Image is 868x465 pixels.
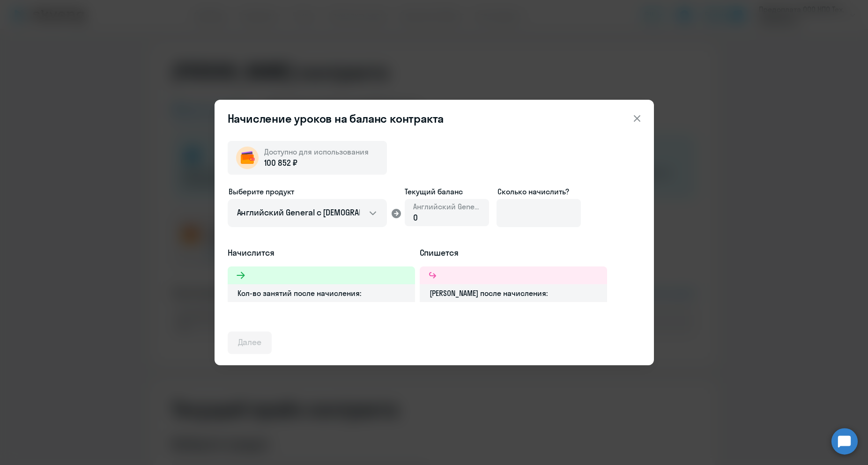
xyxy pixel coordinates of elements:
span: Сколько начислить? [497,187,569,196]
div: [PERSON_NAME] после начисления: [420,284,607,302]
div: Далее [238,336,262,348]
img: wallet-circle.png [236,147,259,169]
span: Английский General [413,201,481,212]
span: Доступно для использования [264,147,369,156]
h5: Спишется [420,247,607,259]
div: Кол-во занятий после начисления: [228,284,415,302]
span: Текущий баланс [405,186,489,197]
span: Выберите продукт [229,187,294,196]
button: Далее [228,332,272,354]
span: 0 [413,212,418,223]
h5: Начислится [228,247,415,259]
span: 100 852 ₽ [264,157,298,169]
header: Начисление уроков на баланс контракта [215,111,654,126]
